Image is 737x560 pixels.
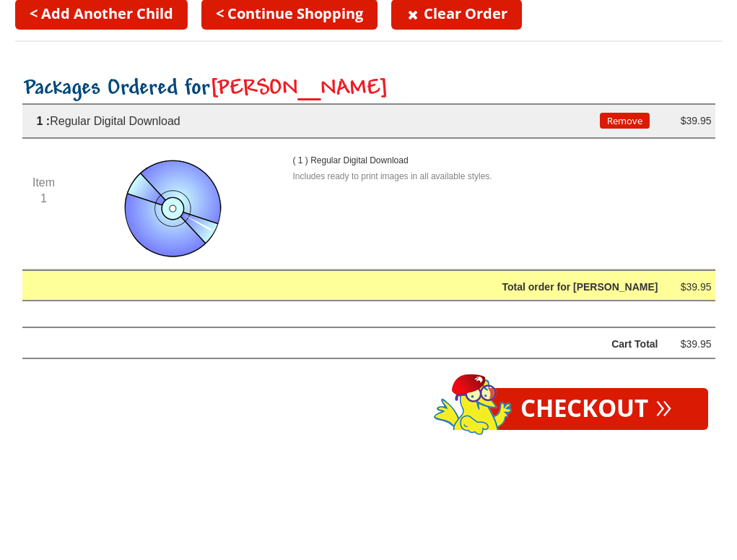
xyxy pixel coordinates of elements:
[22,77,715,102] h2: Packages Ordered for
[22,112,600,130] div: Regular Digital Download
[210,77,388,100] span: [PERSON_NAME]
[668,278,712,296] div: $39.95
[293,169,690,185] p: Includes ready to print images in all available styles.
[59,278,658,296] div: Total order for [PERSON_NAME]
[484,388,708,430] a: Checkout»
[120,153,228,262] img: item image
[668,112,712,130] div: $39.95
[600,112,643,130] div: Remove
[600,113,650,129] button: Remove
[668,335,712,353] div: $39.95
[293,153,437,169] p: ( 1 ) Regular Digital Download
[22,175,66,206] div: Item 1
[655,397,672,413] span: »
[37,115,51,127] span: 1 :
[59,335,658,353] div: Cart Total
